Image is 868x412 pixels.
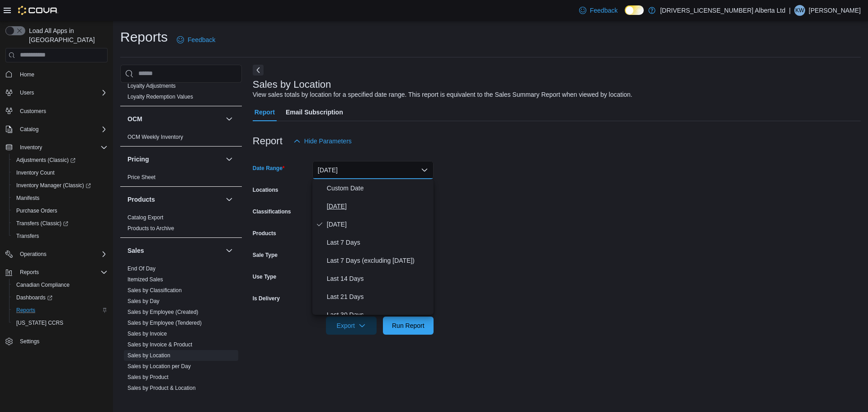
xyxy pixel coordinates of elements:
[13,205,108,216] span: Purchase Orders
[13,193,108,204] span: Manifests
[13,205,61,216] a: Purchase Orders
[327,291,430,302] span: Last 21 Days
[16,156,75,164] span: Adjustments (Classic)
[13,305,108,316] span: Reports
[253,251,278,259] label: Sale Type
[16,105,108,117] span: Customers
[13,317,67,328] a: [US_STATE] CCRS
[127,265,156,272] a: End Of Day
[16,69,108,80] span: Home
[127,287,182,294] a: Sales by Classification
[13,155,79,166] a: Adjustments (Classic)
[127,83,176,89] a: Loyalty Adjustments
[13,218,72,229] a: Transfers (Classic)
[127,225,174,232] a: Products to Archive
[20,126,38,133] span: Catalog
[20,89,34,96] span: Users
[253,230,276,237] label: Products
[16,307,35,314] span: Reports
[127,155,149,164] h3: Pricing
[286,103,343,121] span: Email Subscription
[127,155,222,164] button: Pricing
[660,5,785,16] p: [DRIVERS_LICENSE_NUMBER] Alberta Ltd
[253,165,285,172] label: Date Range
[16,281,70,289] span: Canadian Compliance
[16,232,39,240] span: Transfers
[16,207,57,214] span: Purchase Orders
[16,142,46,153] button: Inventory
[2,104,111,118] button: Customers
[9,230,111,242] button: Transfers
[120,81,242,106] div: Loyalty
[255,103,275,121] span: Report
[127,384,196,392] span: Sales by Product & Location
[13,231,108,242] span: Transfers
[327,219,430,230] span: [DATE]
[16,249,108,260] span: Operations
[224,154,235,165] button: Pricing
[253,90,632,99] div: View sales totals by location for a specified date range. This report is equivalent to the Sales ...
[253,79,331,90] h3: Sales by Location
[127,341,192,348] span: Sales by Invoice & Product
[16,319,63,327] span: [US_STATE] CCRS
[127,352,170,359] a: Sales by Location
[327,201,430,212] span: [DATE]
[127,93,193,100] span: Loyalty Redemption Values
[127,319,202,327] span: Sales by Employee (Tendered)
[127,374,169,380] a: Sales by Product
[13,292,56,303] a: Dashboards
[16,336,108,347] span: Settings
[120,28,168,46] h1: Reports
[127,214,163,221] span: Catalog Export
[127,134,183,140] a: OCM Weekly Inventory
[16,69,38,80] a: Home
[253,295,280,302] label: Is Delivery
[20,71,34,78] span: Home
[312,179,434,315] div: Select listbox
[590,6,618,15] span: Feedback
[9,291,111,304] a: Dashboards
[127,94,193,100] a: Loyalty Redemption Values
[13,193,43,204] a: Manifests
[224,245,235,256] button: Sales
[173,31,219,49] a: Feedback
[327,273,430,284] span: Last 14 Days
[2,335,111,348] button: Settings
[127,246,144,255] h3: Sales
[16,336,43,347] a: Settings
[127,385,196,391] a: Sales by Product & Location
[127,330,167,337] span: Sales by Invoice
[9,154,111,166] a: Adjustments (Classic)
[120,172,242,186] div: Pricing
[327,237,430,248] span: Last 7 Days
[9,317,111,329] button: [US_STATE] CCRS
[13,231,42,242] a: Transfers
[13,279,108,290] span: Canadian Compliance
[290,132,355,150] button: Hide Parameters
[809,5,861,16] p: [PERSON_NAME]
[20,269,39,276] span: Reports
[16,87,38,98] button: Users
[120,132,242,146] div: OCM
[127,374,169,381] span: Sales by Product
[253,273,276,280] label: Use Type
[253,136,283,147] h3: Report
[127,298,160,305] span: Sales by Day
[9,304,111,317] button: Reports
[127,287,182,294] span: Sales by Classification
[127,276,163,283] a: Itemized Sales
[13,292,108,303] span: Dashboards
[13,155,108,166] span: Adjustments (Classic)
[16,294,52,301] span: Dashboards
[20,144,42,151] span: Inventory
[13,167,108,178] span: Inventory Count
[127,195,222,204] button: Products
[331,317,371,335] span: Export
[16,169,55,176] span: Inventory Count
[2,266,111,279] button: Reports
[383,317,434,335] button: Run Report
[224,114,235,124] button: OCM
[127,320,202,326] a: Sales by Employee (Tendered)
[327,183,430,194] span: Custom Date
[127,82,176,90] span: Loyalty Adjustments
